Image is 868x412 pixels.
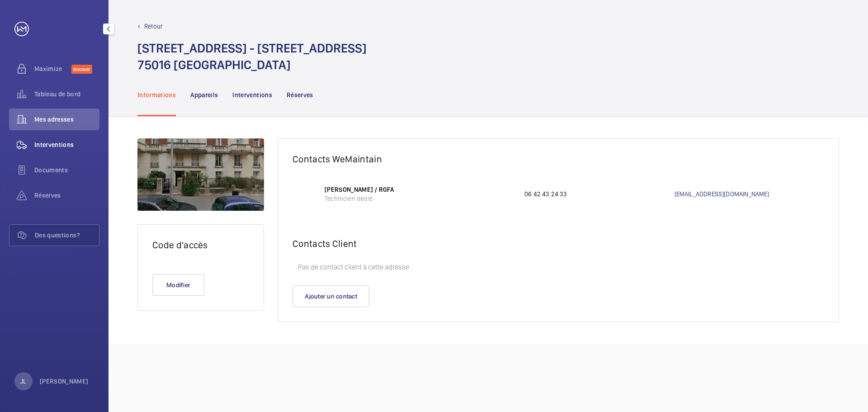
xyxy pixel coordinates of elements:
[524,189,675,199] p: 06 42 43 24 33
[152,274,204,296] button: Modifier
[292,153,824,165] h2: Contacts WeMaintain
[292,285,369,307] button: Ajouter un contact
[34,64,71,73] span: Maximize
[325,194,515,203] p: Technicien dédié
[152,239,249,251] h2: Code d'accès
[675,189,825,199] a: [EMAIL_ADDRESS][DOMAIN_NAME]
[35,231,99,240] span: Des questions?
[144,22,163,31] p: Retour
[292,238,824,249] h2: Contacts Client
[34,115,99,124] span: Mes adresses
[34,90,99,99] span: Tableau de bord
[325,185,515,194] p: [PERSON_NAME] / RGFA
[34,191,99,200] span: Réserves
[137,40,367,73] h1: [STREET_ADDRESS] - [STREET_ADDRESS] 75016 [GEOGRAPHIC_DATA]
[232,90,272,99] p: Interventions
[292,258,824,276] p: Pas de contact client à cette adresse
[190,90,218,99] p: Appareils
[40,377,89,386] p: [PERSON_NAME]
[34,166,99,175] span: Documents
[20,377,26,386] p: JL
[287,90,313,99] p: Réserves
[137,90,176,99] p: Informations
[71,65,92,74] span: Discover
[34,140,99,149] span: Interventions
